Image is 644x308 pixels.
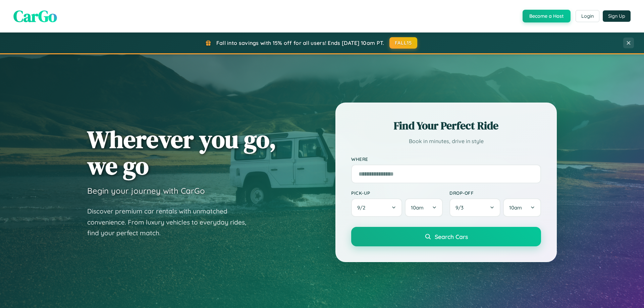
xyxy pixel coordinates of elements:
[351,136,541,146] p: Book in minutes, drive in style
[449,198,500,217] button: 9/3
[576,10,599,22] button: Login
[389,37,418,49] button: FALL15
[216,40,384,46] span: Fall into savings with 15% off for all users! Ends [DATE] 10am PT.
[503,198,541,217] button: 10am
[435,233,468,240] span: Search Cars
[449,190,541,196] label: Drop-off
[405,198,443,217] button: 10am
[351,227,541,246] button: Search Cars
[87,206,255,239] p: Discover premium car rentals with unmatched convenience. From luxury vehicles to everyday rides, ...
[357,204,369,211] span: 9 / 2
[87,186,205,196] h3: Begin your journey with CarGo
[455,204,467,211] span: 9 / 3
[351,198,402,217] button: 9/2
[603,10,631,22] button: Sign Up
[523,10,571,22] button: Become a Host
[411,204,424,211] span: 10am
[351,118,541,133] h2: Find Your Perfect Ride
[13,5,57,27] span: CarGo
[87,126,276,179] h1: Wherever you go, we go
[351,156,541,162] label: Where
[509,204,522,211] span: 10am
[351,190,443,196] label: Pick-up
